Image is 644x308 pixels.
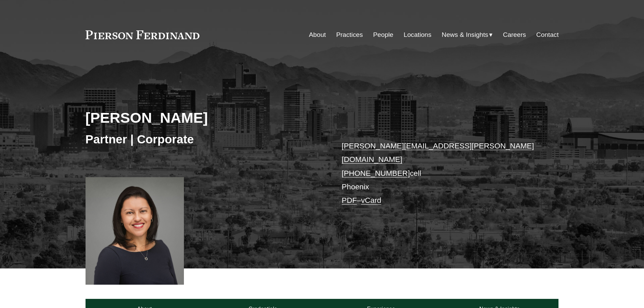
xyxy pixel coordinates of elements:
[336,28,363,41] a: Practices
[342,169,410,177] a: [PHONE_NUMBER]
[342,142,534,164] a: [PERSON_NAME][EMAIL_ADDRESS][PERSON_NAME][DOMAIN_NAME]
[503,28,526,41] a: Careers
[373,28,393,41] a: People
[404,28,431,41] a: Locations
[309,28,326,41] a: About
[86,109,322,126] h2: [PERSON_NAME]
[442,29,488,41] span: News & Insights
[86,132,322,147] h3: Partner | Corporate
[342,196,357,205] a: PDF
[361,196,381,205] a: vCard
[342,139,539,208] p: cell Phoenix –
[442,28,493,41] a: folder dropdown
[536,28,558,41] a: Contact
